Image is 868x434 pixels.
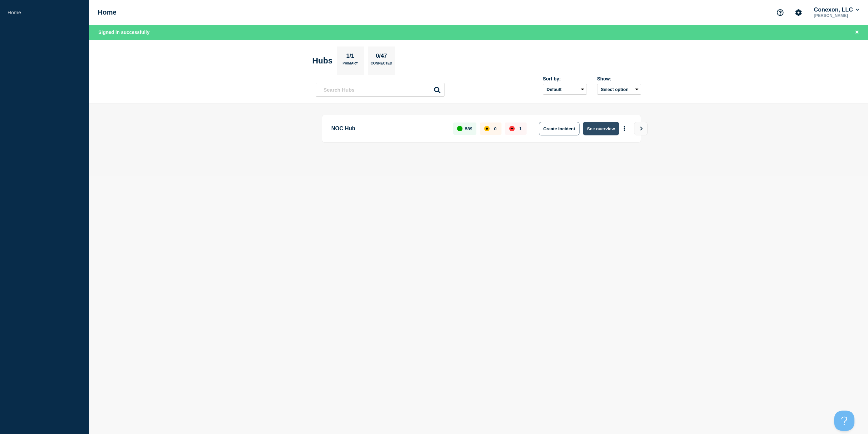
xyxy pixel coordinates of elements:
iframe: Help Scout Beacon - Open [834,411,854,431]
button: View [634,122,648,135]
div: Sort by: [543,76,587,81]
div: down [509,126,515,131]
button: Close banner [853,29,861,36]
button: Create incident [539,122,579,135]
span: Signed in successfully [98,30,150,35]
button: Conexon, LLC [812,6,861,13]
p: 0 [494,126,496,131]
h2: Hubs [312,56,333,65]
button: See overview [583,122,619,135]
p: 0/47 [373,53,390,61]
p: [PERSON_NAME] [812,13,861,18]
button: More actions [620,122,629,135]
p: 1 [519,126,521,131]
p: Connected [371,61,392,69]
button: Support [773,5,787,20]
h1: Home [98,8,117,16]
p: NOC Hub [331,122,446,135]
div: Show: [597,76,641,81]
p: Primary [342,61,358,69]
select: Sort by [543,84,587,95]
button: Account settings [791,5,806,20]
div: up [457,126,462,131]
button: Select option [597,84,641,95]
input: Search Hubs [316,83,445,97]
div: affected [484,126,490,131]
p: 1/1 [344,53,357,61]
p: 589 [465,126,473,131]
